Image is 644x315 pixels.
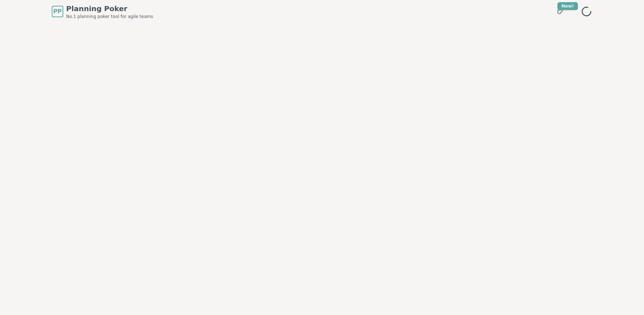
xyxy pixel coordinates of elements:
span: Planning Poker [66,4,153,14]
div: New! [557,2,578,10]
span: PP [53,7,61,16]
a: PPPlanning PokerNo.1 planning poker tool for agile teams [52,4,153,19]
span: No.1 planning poker tool for agile teams [66,14,153,19]
button: New! [553,5,566,18]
